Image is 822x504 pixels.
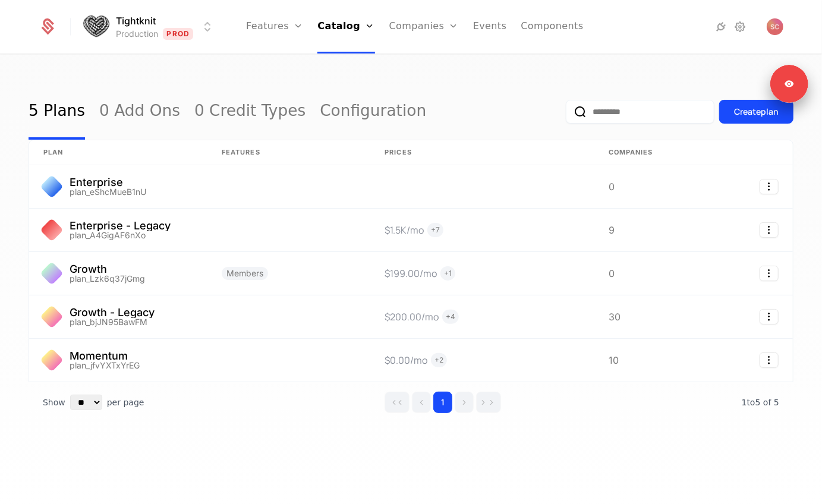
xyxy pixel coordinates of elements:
a: Configuration [320,84,426,140]
img: Stephen Cook [767,18,783,35]
span: 1 to 5 of [742,398,774,407]
th: Features [207,140,370,165]
a: 5 Plans [29,84,85,140]
a: Integrations [714,20,729,34]
span: Tightknit [116,14,156,28]
th: Companies [594,140,689,165]
span: Prod [163,28,193,40]
select: Select page size [70,395,102,410]
button: Select environment [85,14,215,40]
button: Select action [760,222,779,238]
span: per page [107,396,144,408]
th: plan [29,140,207,165]
a: 0 Add Ons [99,84,180,140]
button: Go to next page [455,392,474,413]
button: Open user button [767,18,783,35]
div: Create plan [734,106,779,118]
button: Select action [760,352,779,368]
a: Settings [733,20,748,34]
button: Createplan [719,100,793,124]
th: Prices [370,140,594,165]
img: Tightknit [81,12,110,42]
div: Page navigation [385,392,501,413]
button: Go to previous page [412,392,431,413]
div: Table pagination [29,382,793,423]
a: 0 Credit Types [194,84,306,140]
button: Select action [760,309,779,325]
button: Go to last page [476,392,501,413]
span: 5 [742,398,779,407]
button: Select action [760,266,779,281]
div: Production [116,28,158,40]
button: Select action [760,179,779,194]
span: Show [43,396,65,408]
button: Go to first page [385,392,410,413]
button: Go to page 1 [433,392,452,413]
